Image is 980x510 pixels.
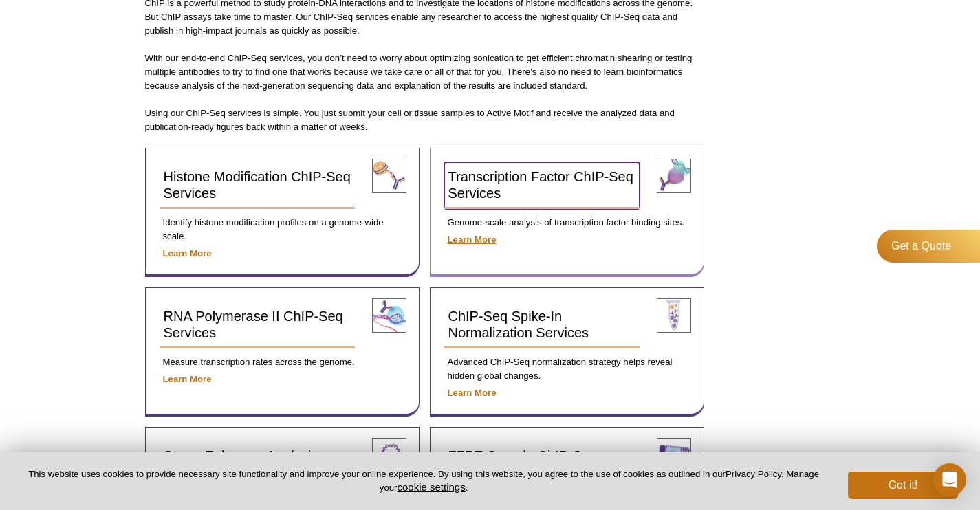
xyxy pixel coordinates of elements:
a: Histone Modification ChIP-Seq Services [160,162,356,209]
p: Using our ChIP-Seq services is simple. You just submit your cell or tissue samples to Active Moti... [145,107,705,134]
img: FFPE ChIP-Seq [657,438,691,472]
a: Learn More [163,248,212,258]
span: ChIP-Seq Spike-In Normalization Services [448,309,589,340]
a: Get a Quote [877,230,980,263]
img: RNA pol II ChIP-Seq [372,298,406,333]
a: Learn More [163,374,212,384]
img: transcription factor ChIP-Seq [657,159,691,193]
button: cookie settings [397,481,465,493]
span: Super-Enhancer Analysis Services [164,448,318,480]
p: This website uses cookies to provide necessary site functionality and improve your online experie... [22,468,825,494]
div: Open Intercom Messenger [933,463,966,496]
span: RNA Polymerase II ChIP-Seq Services [164,309,343,340]
a: Learn More [448,388,497,398]
img: ChIP-Seq super-enhancer analysis [372,438,406,472]
span: Histone Modification ChIP-Seq Services [164,169,351,201]
p: Measure transcription rates across the genome. [160,355,405,369]
img: histone modification ChIP-Seq [372,159,406,193]
p: With our end-to-end ChIP-Seq services, you don’t need to worry about optimizing sonication to get... [145,52,705,93]
a: Super-Enhancer Analysis Services [160,441,356,488]
p: Advanced ChIP-Seq normalization strategy helps reveal hidden global changes. [444,355,690,383]
a: ChIP-Seq Spike-In Normalization Services [444,302,640,348]
a: Learn More [448,234,497,245]
span: FFPE Sample ChIP-Seq Services [448,448,598,480]
span: Transcription Factor ChIP-Seq Services [448,169,633,201]
p: Identify histone modification profiles on a genome-wide scale. [160,216,405,243]
img: ChIP-Seq spike-in normalization [657,298,691,333]
button: Got it! [848,472,958,499]
a: FFPE Sample ChIP-Seq Services [444,441,640,488]
p: Genome-scale analysis of transcription factor binding sites. [444,216,690,230]
a: Transcription Factor ChIP-Seq Services [444,162,640,209]
a: RNA Polymerase II ChIP-Seq Services [160,302,356,348]
a: Privacy Policy [726,469,781,479]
